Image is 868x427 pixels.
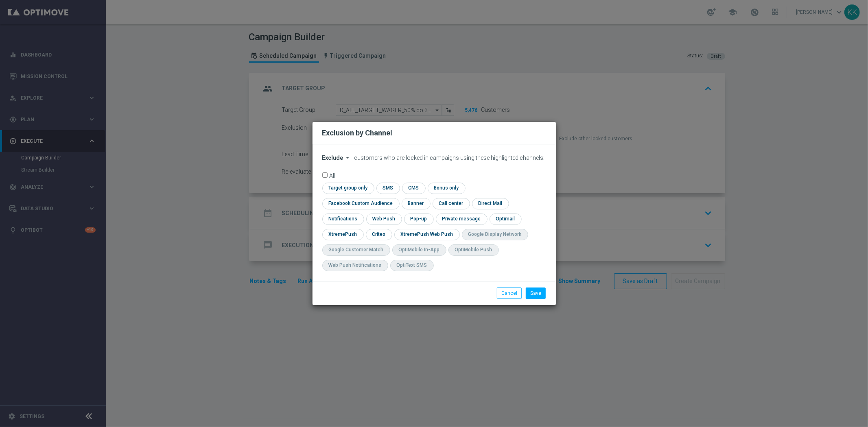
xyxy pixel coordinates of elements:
div: OptiMobile In-App [399,246,440,253]
div: Google Display Network [468,231,522,238]
div: customers who are locked in campaigns using these highlighted channels: [322,155,546,161]
button: Save [526,288,546,299]
div: OptiText SMS [397,262,427,269]
button: Cancel [497,288,522,299]
div: Web Push Notifications [329,262,382,269]
div: OptiMobile Push [455,246,492,253]
label: All [330,172,336,178]
span: Exclude [322,155,343,161]
h2: Exclusion by Channel [322,128,393,138]
div: Google Customer Match [329,246,384,253]
button: Exclude arrow_drop_down [322,155,353,161]
i: arrow_drop_down [345,155,351,161]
